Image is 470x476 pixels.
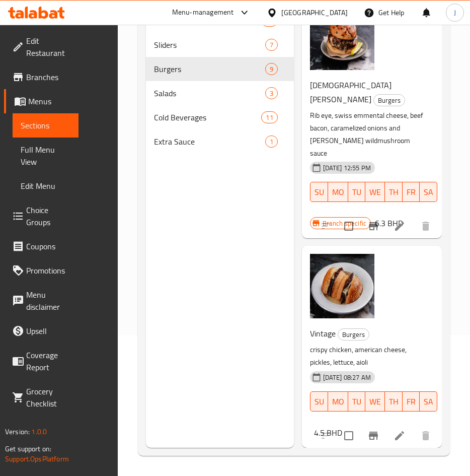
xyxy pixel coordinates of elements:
[4,283,79,319] a: Menu disclaimer
[265,39,278,51] div: items
[394,430,406,442] a: Edit menu item
[310,182,328,202] button: SU
[319,163,375,173] span: [DATE] 12:55 PM
[374,95,405,106] span: Burgers
[266,89,277,98] span: 3
[26,35,70,59] span: Edit Restaurant
[385,391,403,412] button: TH
[26,325,70,337] span: Upsell
[348,391,365,412] button: TU
[332,185,344,199] span: MO
[5,442,51,455] span: Get support on:
[310,254,374,318] img: Vintage
[154,111,262,123] span: Cold Beverages
[154,63,265,75] div: Burgers
[146,5,294,158] nav: Menu sections
[26,264,70,277] span: Promotions
[338,216,359,237] span: Select to update
[154,87,265,99] span: Salads
[414,424,438,448] button: delete
[31,425,47,438] span: 1.0.0
[26,204,70,228] span: Choice Groups
[172,7,234,19] div: Menu-management
[394,220,406,232] a: Edit menu item
[403,391,420,412] button: FR
[403,182,420,202] button: FR
[4,343,79,379] a: Coverage Report
[365,182,385,202] button: WE
[154,135,265,148] span: Extra Sauce
[146,129,294,154] div: Extra Sauce1
[261,111,277,123] div: items
[21,144,70,168] span: Full Menu View
[26,385,70,410] span: Grocery Checklist
[328,182,348,202] button: MO
[361,424,385,448] button: Branch-specific-item
[369,185,381,199] span: WE
[146,81,294,105] div: Salads3
[13,138,79,174] a: Full Menu View
[266,137,277,147] span: 1
[146,105,294,129] div: Cold Beverages11
[146,33,294,57] div: Sliders7
[265,135,278,148] div: items
[265,63,278,75] div: items
[332,394,344,409] span: MO
[21,180,70,192] span: Edit Menu
[310,344,426,369] p: crispy chicken, american cheese, pickles, lettuce, aioli
[328,391,348,412] button: MO
[266,64,277,74] span: 9
[352,185,361,199] span: TU
[389,394,399,409] span: TH
[13,113,79,138] a: Sections
[26,240,70,252] span: Coupons
[281,7,348,18] div: [GEOGRAPHIC_DATA]
[389,185,399,199] span: TH
[420,182,437,202] button: SA
[310,78,391,107] span: [DEMOGRAPHIC_DATA][PERSON_NAME]
[28,95,70,107] span: Menus
[407,185,416,199] span: FR
[4,319,79,343] a: Upsell
[154,39,265,51] span: Sliders
[319,373,375,382] span: [DATE] 08:27 AM
[146,57,294,81] div: Burgers9
[5,425,30,438] span: Version:
[352,394,361,409] span: TU
[338,425,359,446] span: Select to update
[310,6,374,70] img: Swiss Guard
[310,109,426,160] p: Rib eye, swiss emmental cheese, beef bacon, caramelized onions and [PERSON_NAME] wildmushroom sauce
[369,394,381,409] span: WE
[26,349,70,373] span: Coverage Report
[414,214,438,238] button: delete
[420,391,437,412] button: SA
[266,40,277,50] span: 7
[348,182,365,202] button: TU
[454,7,456,18] span: J
[4,29,79,65] a: Edit Restaurant
[4,198,79,234] a: Choice Groups
[315,394,324,409] span: SU
[373,94,405,106] div: Burgers
[21,119,70,131] span: Sections
[424,394,433,409] span: SA
[26,71,70,83] span: Branches
[5,452,69,465] a: Support.OpsPlatform
[4,65,79,89] a: Branches
[424,185,433,199] span: SA
[4,89,79,113] a: Menus
[365,391,385,412] button: WE
[4,379,79,416] a: Grocery Checklist
[310,326,336,341] span: Vintage
[4,258,79,283] a: Promotions
[315,185,324,199] span: SU
[338,329,369,341] span: Burgers
[265,87,278,99] div: items
[262,113,277,122] span: 11
[407,394,416,409] span: FR
[26,289,70,313] span: Menu disclaimer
